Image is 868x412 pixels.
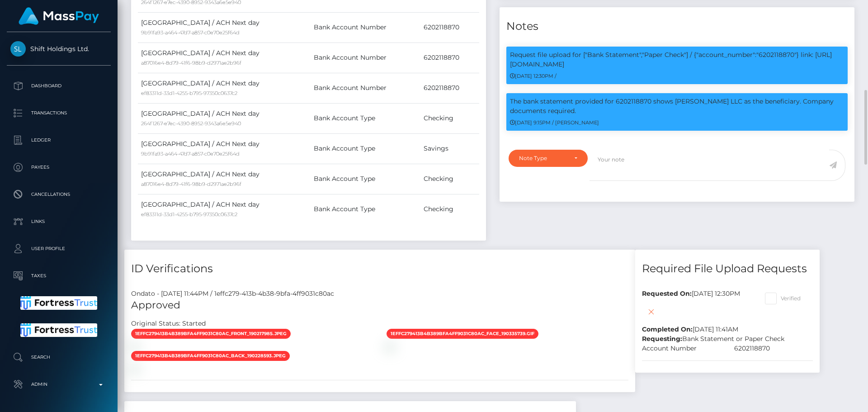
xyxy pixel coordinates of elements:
[642,325,693,333] b: Completed On:
[10,133,107,147] p: Ledger
[131,319,206,327] h7: Original Status: Started
[311,164,420,194] td: Bank Account Type
[10,106,107,120] p: Transactions
[635,334,820,344] div: Bank Statement or Paper Check
[420,133,479,164] td: Savings
[138,43,311,73] td: [GEOGRAPHIC_DATA] / ACH Next day
[131,298,628,313] h5: Approved
[7,237,111,260] a: User Profile
[506,19,848,34] h4: Notes
[509,150,588,167] button: Note Type
[7,373,111,396] a: Admin
[10,242,107,256] p: User Profile
[420,194,479,224] td: Checking
[10,161,107,174] p: Payees
[635,344,727,353] div: Account Number
[19,7,99,25] img: MassPay Logo
[387,329,538,339] span: 1effc279413b4b389bfa4ff9031c80ac_face_190335739.gif
[131,351,290,361] span: 1effc279413b4b389bfa4ff9031c80ac_back_190228593.jpeg
[141,60,241,66] small: a87016e4-8d79-41f6-98b9-d2971ae2b96f
[7,129,111,152] a: Ledger
[141,151,240,157] small: 9b91fa93-a464-47d7-a857-c0e70e25f64d
[138,133,311,164] td: [GEOGRAPHIC_DATA] / ACH Next day
[131,365,138,372] img: 1effc279-413b-4b38-9bfa-4ff9031c80ac0beb2675-c882-4c52-88c9-bbad72eb7337
[510,73,557,79] small: [DATE] 12:30PM /
[141,181,241,187] small: a87016e4-8d79-41f6-98b9-d2971ae2b96f
[20,323,98,337] img: Fortress Trust
[642,261,813,277] h4: Required File Upload Requests
[510,119,599,126] small: [DATE] 9:15PM / [PERSON_NAME]
[10,41,26,57] img: Shift Holdings Ltd.
[7,265,111,287] a: Taxes
[10,269,107,283] p: Taxes
[7,75,111,97] a: Dashboard
[420,12,479,43] td: 6202118870
[311,12,420,43] td: Bank Account Number
[138,12,311,43] td: [GEOGRAPHIC_DATA] / ACH Next day
[642,335,682,343] b: Requesting:
[141,29,240,36] small: 9b91fa93-a464-47d7-a857-c0e70e25f64d
[519,155,567,162] div: Note Type
[510,97,844,116] p: The bank statement provided for 6202118870 shows [PERSON_NAME] LLC as the beneficiary. Company do...
[7,156,111,179] a: Payees
[311,103,420,133] td: Bank Account Type
[7,102,111,124] a: Transactions
[138,73,311,103] td: [GEOGRAPHIC_DATA] / ACH Next day
[642,289,692,298] b: Requested On:
[10,215,107,228] p: Links
[387,343,394,350] img: 1effc279-413b-4b38-9bfa-4ff9031c80ac4ce0e530-d2f6-4fef-a01d-f94aab50faad
[10,188,107,201] p: Cancellations
[141,211,237,218] small: ef83311d-33d1-4255-b795-97350c0637c2
[311,194,420,224] td: Bank Account Type
[765,293,801,304] label: Verified
[420,43,479,73] td: 6202118870
[311,43,420,73] td: Bank Account Number
[311,73,420,103] td: Bank Account Number
[420,73,479,103] td: 6202118870
[7,210,111,233] a: Links
[131,343,138,350] img: 1effc279-413b-4b38-9bfa-4ff9031c80ac725f0fa1-28fb-41e2-a1b1-1e79078e3ab2
[141,90,237,96] small: ef83311d-33d1-4255-b795-97350c0637c2
[141,120,241,127] small: 264f1267-e7ec-4390-8952-9343a6e5e940
[138,164,311,194] td: [GEOGRAPHIC_DATA] / ACH Next day
[7,183,111,206] a: Cancellations
[510,50,844,69] p: Request file upload for ["Bank Statement","Paper Check"] / {"account_number":"6202118870"} link: ...
[10,79,107,93] p: Dashboard
[311,133,420,164] td: Bank Account Type
[727,344,820,353] div: 6202118870
[10,378,107,391] p: Admin
[20,296,98,310] img: Fortress Trust
[420,164,479,194] td: Checking
[131,261,628,277] h4: ID Verifications
[124,289,635,298] div: Ondato - [DATE] 11:44PM / 1effc279-413b-4b38-9bfa-4ff9031c80ac
[138,194,311,224] td: [GEOGRAPHIC_DATA] / ACH Next day
[7,346,111,369] a: Search
[635,289,758,334] div: [DATE] 12:30PM [DATE] 11:41AM
[420,103,479,133] td: Checking
[10,350,107,364] p: Search
[7,45,111,53] span: Shift Holdings Ltd.
[131,329,291,339] span: 1effc279413b4b389bfa4ff9031c80ac_front_190217985.jpeg
[138,103,311,133] td: [GEOGRAPHIC_DATA] / ACH Next day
